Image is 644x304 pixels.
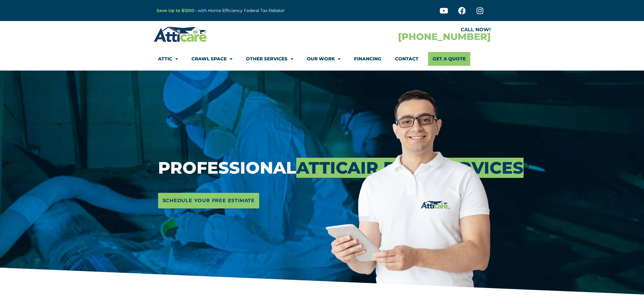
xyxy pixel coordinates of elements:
a: Financing [354,52,381,66]
a: Schedule Your Free Estimate [158,193,260,208]
a: Attic [158,52,178,66]
a: Get A Quote [428,52,470,66]
a: Contact [395,52,418,66]
div: CALL NOW! [322,27,491,32]
nav: Menu [158,52,486,66]
a: Our Work [307,52,341,66]
img: Atticare employee [325,90,490,296]
span: Schedule Your Free Estimate [163,196,255,205]
p: – with Home Efficiency Federal Tax Rebate! [157,7,352,14]
h3: Professional [158,158,321,178]
a: Other Services [246,52,293,66]
a: Save Up to $1200 [157,8,194,13]
a: Crawl Space [191,52,232,66]
mark: Attic [296,158,524,178]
